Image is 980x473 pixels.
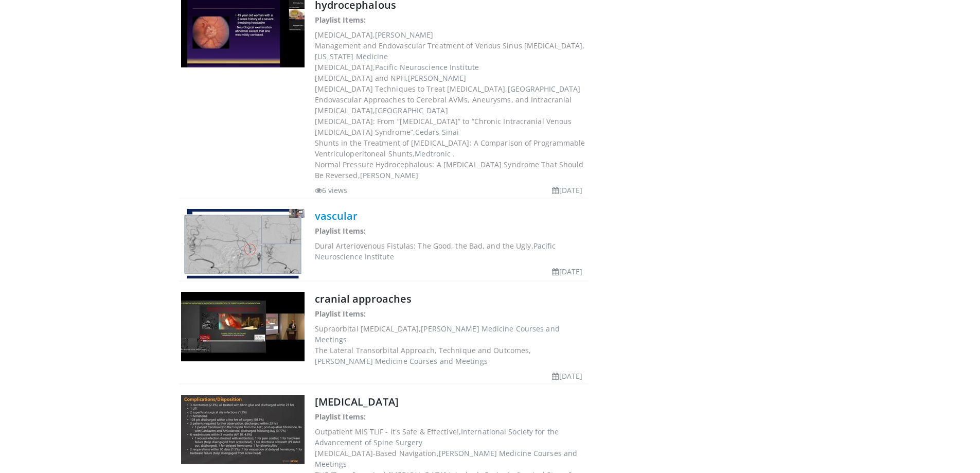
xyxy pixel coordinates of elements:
[315,15,366,25] strong: Playlist Items:
[552,266,582,277] li: [DATE]
[508,84,581,94] span: [GEOGRAPHIC_DATA]
[315,116,587,137] dd: [MEDICAL_DATA]: From “[MEDICAL_DATA]” to “Chronic Intracranial Venous [MEDICAL_DATA] Syndrome”,
[315,323,587,345] dd: Supraorbital [MEDICAL_DATA],
[315,40,587,62] dd: Management and Endovascular Treatment of Venous Sinus [MEDICAL_DATA],
[360,170,418,180] span: [PERSON_NAME]
[315,209,358,223] a: vascular
[315,448,578,469] span: [PERSON_NAME] Medicine Courses and Meetings
[181,292,305,361] img: cranial approaches
[315,83,587,94] dd: [MEDICAL_DATA] Techniques to Treat [MEDICAL_DATA],
[315,226,366,236] strong: Playlist Items:
[375,30,433,40] span: [PERSON_NAME]
[375,106,448,115] span: [GEOGRAPHIC_DATA]
[315,395,399,409] a: [MEDICAL_DATA]
[375,62,479,72] span: Pacific Neuroscience Institute
[315,356,488,366] span: [PERSON_NAME] Medicine Courses and Meetings
[315,426,587,448] dd: Outpatient MIS TLIF - It's Safe & Effective!,
[315,29,587,40] dd: [MEDICAL_DATA],
[315,427,559,447] span: International Society for the Advancement of Spine Surgery
[315,94,587,116] dd: Endovascular Approaches to Cerebral AVMs, Aneurysms, and Intracranial [MEDICAL_DATA],
[552,371,582,381] li: [DATE]
[181,395,305,464] img: lumbar
[315,51,388,61] span: [US_STATE] Medicine
[315,137,587,159] dd: Shunts in the Treatment of [MEDICAL_DATA]: A Comparison of Programmable Ventriculoperitoneal Shunts,
[315,240,587,262] dd: Dural Arteriovenous Fistulas: The Good, the Bad, and the Ugly,
[315,292,412,306] a: cranial approaches
[315,185,348,196] li: 6 views
[552,185,582,196] li: [DATE]
[315,412,366,422] strong: Playlist Items:
[408,73,466,83] span: [PERSON_NAME]
[315,448,587,469] dd: [MEDICAL_DATA]-Based Navigation,
[315,159,587,181] dd: Normal Pressure Hydrocephalous: A [MEDICAL_DATA] Syndrome That Should Be Reversed,
[315,345,587,366] dd: The Lateral Transorbital Approach, Technique and Outcomes,
[415,127,459,137] span: Cedars Sinai
[181,209,305,278] img: vascular
[315,62,587,73] dd: [MEDICAL_DATA],
[415,149,455,159] span: Medtronic .
[315,324,560,344] span: [PERSON_NAME] Medicine Courses and Meetings
[315,241,556,261] span: Pacific Neuroscience Institute
[315,309,366,319] strong: Playlist Items:
[315,73,587,83] dd: [MEDICAL_DATA] and NPH,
